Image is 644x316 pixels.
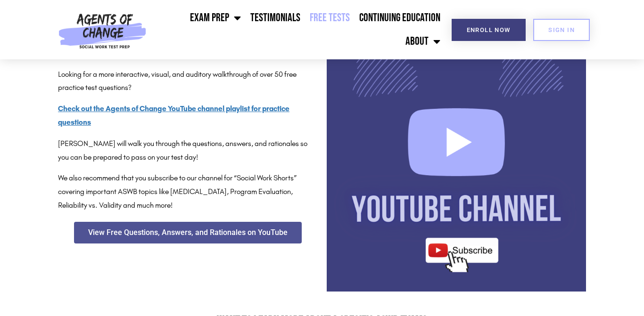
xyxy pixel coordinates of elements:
p: We also recommend that you subscribe to our channel for “Social Work Shorts” covering important A... [58,171,317,212]
nav: Menu [150,6,445,53]
a: Testimonials [246,6,305,30]
span: Enroll Now [467,27,511,33]
a: SIGN IN [533,19,590,41]
a: About [401,30,445,53]
a: Exam Prep [185,6,246,30]
a: Enroll Now [452,19,526,41]
a: View Free Questions, Answers, and Rationales on YouTube [74,222,302,243]
p: Looking for a more interactive, visual, and auditory walkthrough of over 50 free practice test qu... [58,68,317,95]
span: SIGN IN [548,27,575,33]
a: Continuing Education [355,6,445,30]
a: Check out the Agents of Change YouTube channel playlist for practice questions [58,104,289,127]
a: Free Tests [305,6,355,30]
p: [PERSON_NAME] will walk you through the questions, answers, and rationales so you can be prepared... [58,137,317,164]
span: View Free Questions, Answers, and Rationales on YouTube [88,229,288,236]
